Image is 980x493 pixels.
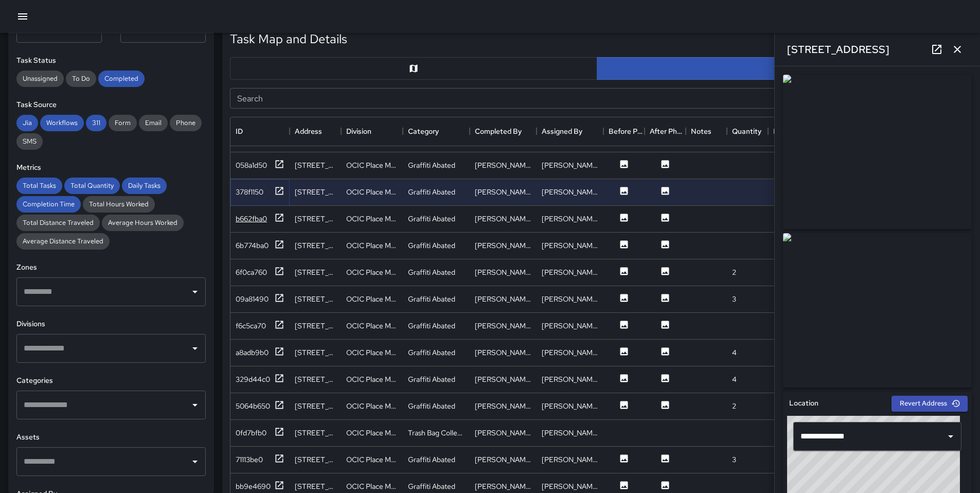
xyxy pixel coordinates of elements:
h6: Task Status [16,55,206,66]
h6: Zones [16,262,206,273]
div: Assigned By [537,117,603,146]
span: To Do [66,74,96,83]
div: 3 [732,294,736,304]
div: 329 7th Street [295,187,336,197]
button: 6f0ca760 [236,266,284,279]
div: Vann Lorm [542,294,598,304]
div: Graffiti Abated [408,240,455,251]
div: 325 7th Street [295,294,336,304]
button: 329d44c0 [236,373,284,386]
div: Completed [98,71,145,87]
div: 635 Harrison Street [295,454,336,465]
div: Vann Lorm [475,214,531,224]
button: Open [188,285,202,299]
span: Completion Time [16,200,81,208]
div: Division [341,117,403,146]
div: Vann Lorm [475,294,531,304]
span: Unassigned [16,74,64,83]
div: Graffiti Abated [408,214,455,224]
h6: Divisions [16,319,206,330]
div: 325 7th Street [295,267,336,277]
div: Vann Lorm [475,347,531,358]
span: Email [139,118,168,127]
div: a8adb9b0 [236,347,269,358]
span: Form [109,118,137,127]
div: Category [408,117,439,146]
div: 4 [732,347,737,358]
div: 6b774ba0 [236,240,269,251]
div: OCIC Place Manager [346,160,398,170]
div: 4 [732,374,737,384]
div: SMS [16,133,43,150]
div: Graffiti Abated [408,187,455,197]
div: 325 7th Street [295,401,336,411]
div: Vann Lorm [475,428,531,438]
div: Graffiti Abated [408,294,455,304]
div: Address [295,117,322,146]
svg: Map [408,63,419,74]
div: Sergio Covarrubias [475,187,531,197]
span: SMS [16,137,43,146]
div: Graffiti Abated [408,267,455,277]
div: 2 [732,267,736,277]
span: Workflows [40,118,84,127]
div: Category [403,117,470,146]
div: Sergio Covarrubias [542,187,598,197]
div: b662fba0 [236,214,267,224]
span: Total Tasks [16,181,62,190]
div: Notes [691,117,711,146]
span: Average Hours Worked [102,218,184,227]
div: Jia [16,115,38,131]
div: 335 7th Street [295,481,336,491]
div: 2 [732,401,736,411]
div: f6c5ca70 [236,321,266,331]
div: Vann Lorm [475,267,531,277]
button: Map [230,57,597,80]
div: OCIC Place Manager [346,428,398,438]
div: To Do [66,71,96,87]
span: Completed [98,74,145,83]
div: Total Hours Worked [83,196,155,213]
div: Trash Bag Collected [408,428,465,438]
div: OCIC Place Manager [346,401,398,411]
div: Unassigned [16,71,64,87]
div: Daily Tasks [122,178,167,194]
div: Sergio Covarrubias [542,454,598,465]
div: Sergio Covarrubias [475,240,531,251]
div: 341 7th Street [295,374,336,384]
div: OCIC Place Manager [346,294,398,304]
button: 09a81490 [236,293,284,306]
div: Sergio Covarrubias [475,454,531,465]
span: Total Quantity [64,181,120,190]
h6: Assets [16,432,206,443]
div: 3 [732,454,736,465]
button: f6c5ca70 [236,320,284,332]
div: ID [230,117,290,146]
div: bb9e4690 [236,481,271,491]
button: a8adb9b0 [236,346,284,359]
div: Vann Lorm [475,401,531,411]
div: Graffiti Abated [408,454,455,465]
span: Total Distance Traveled [16,218,100,227]
div: Before Photo [609,117,645,146]
div: 378f1150 [236,187,263,197]
button: Open [188,454,202,469]
span: 311 [86,118,106,127]
div: Average Distance Traveled [16,233,110,250]
div: Wenjie Xie [475,481,531,491]
div: Completion Time [16,196,81,213]
div: ID [236,117,243,146]
div: OCIC Place Manager [346,374,398,384]
div: Average Hours Worked [102,215,184,231]
div: OCIC Place Manager [346,481,398,491]
div: Address [290,117,341,146]
div: Vann Lorm [542,321,598,331]
div: 329d44c0 [236,374,270,384]
div: Vann Lorm [542,347,598,358]
div: Completed By [475,117,522,146]
button: Open [188,398,202,412]
div: OCIC Place Manager [346,267,398,277]
div: 6f0ca760 [236,267,267,277]
div: Vann Lorm [475,321,531,331]
div: Total Distance Traveled [16,215,100,231]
